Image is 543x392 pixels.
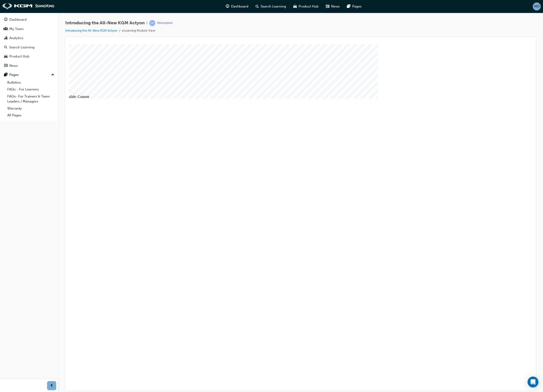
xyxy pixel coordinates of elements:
[9,45,35,50] div: Search Learning
[2,71,56,79] button: Pages
[252,2,290,11] a: search-iconSearch Learning
[9,17,27,22] div: Dashboard
[4,55,8,59] span: car-icon
[293,4,297,9] span: car-icon
[2,15,56,24] a: Dashboard
[528,377,538,387] div: Open Intercom Messenger
[149,20,155,26] span: learningRecordVerb_ATTEMPT-icon
[5,86,56,93] a: FAQs - For Learners
[2,3,55,10] img: kgm
[2,34,56,42] a: Analytics
[226,4,229,9] span: guage-icon
[157,21,172,25] div: Attempted
[331,4,340,9] span: News
[5,112,56,119] a: All Pages
[2,25,56,33] a: My Team
[256,4,259,9] span: search-icon
[533,2,541,10] button: MD
[5,93,56,105] a: FAQs- For Trainers & Team Leaders / Managers
[2,62,56,70] a: News
[326,4,329,9] span: news-icon
[222,2,252,11] a: guage-iconDashboard
[343,2,365,11] a: pages-iconPages
[4,36,8,40] span: chart-icon
[51,72,54,78] span: up-icon
[9,63,18,68] div: News
[4,18,8,22] span: guage-icon
[5,105,56,112] a: Warranty
[231,4,248,9] span: Dashboard
[9,35,23,41] div: Analytics
[352,4,362,9] span: Pages
[146,20,147,26] span: |
[261,4,286,9] span: Search Learning
[4,45,7,50] span: search-icon
[2,52,56,61] a: Product Hub
[2,15,56,71] button: DashboardMy TeamAnalyticsSearch LearningProduct HubNews
[65,20,145,26] span: Introducing the All-New KGM Actyon
[290,2,322,11] a: car-iconProduct Hub
[5,79,56,86] a: Bulletins
[2,43,56,52] a: Search Learning
[4,27,8,31] span: people-icon
[9,26,24,32] div: My Team
[50,383,53,389] span: prev-icon
[534,4,540,9] span: MD
[9,72,19,77] div: Pages
[347,4,350,9] span: pages-icon
[4,73,8,77] span: pages-icon
[9,54,29,59] div: Product Hub
[122,28,155,33] li: eLearning Module View
[322,2,343,11] a: news-iconNews
[65,29,117,32] a: Introducing the All-New KGM Actyon
[4,64,8,68] span: news-icon
[299,4,319,9] span: Product Hub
